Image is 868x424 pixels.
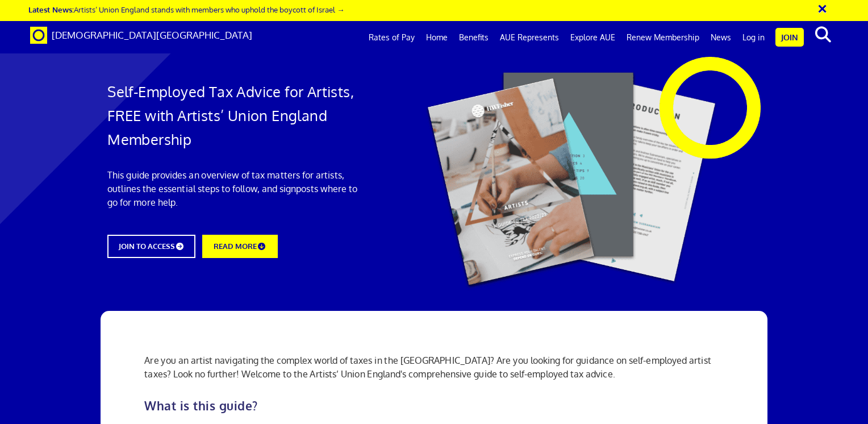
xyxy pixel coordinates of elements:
a: News [705,23,737,52]
strong: Latest News: [28,5,74,14]
a: AUE Represents [494,23,565,52]
span: [DEMOGRAPHIC_DATA][GEOGRAPHIC_DATA] [52,29,252,41]
a: READ MORE [202,235,277,258]
a: Benefits [453,23,494,52]
a: Join [775,28,804,47]
a: Log in [737,23,770,52]
h1: Self-Employed Tax Advice for Artists, FREE with Artists’ Union England Membership [107,80,370,151]
a: Latest News:Artists’ Union England stands with members who uphold the boycott of Israel → [28,5,344,14]
a: Explore AUE [565,23,621,52]
a: JOIN TO ACCESS [107,235,195,258]
p: Are you an artist navigating the complex world of taxes in the [GEOGRAPHIC_DATA]? Are you looking... [144,354,723,381]
h2: What is this guide? [144,399,723,412]
p: This guide provides an overview of tax matters for artists, outlines the essential steps to follo... [107,168,370,209]
button: search [806,23,841,47]
a: Rates of Pay [363,23,420,52]
a: Home [420,23,453,52]
a: Brand [DEMOGRAPHIC_DATA][GEOGRAPHIC_DATA] [22,21,261,49]
a: Renew Membership [621,23,705,52]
